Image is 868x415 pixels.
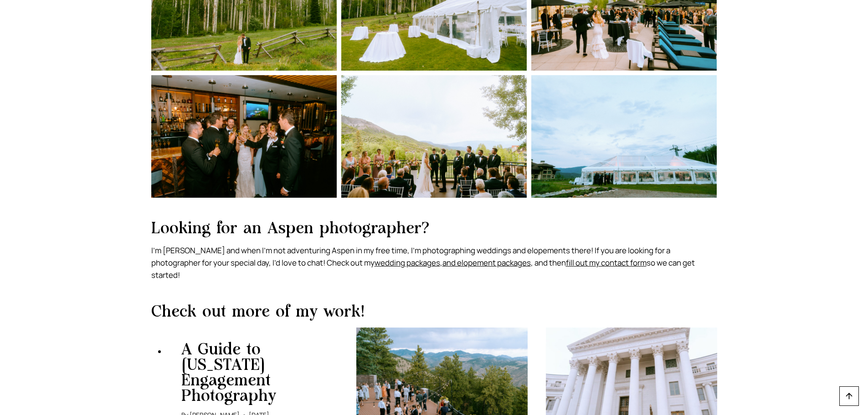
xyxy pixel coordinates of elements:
a: wedding packages [375,257,440,268]
a: fill out my contact form [566,257,647,268]
a: A Guide to [US_STATE] Engagement Photography [181,342,276,404]
h2: Check out more of my work! [151,304,717,320]
a: Scroll to top [839,386,859,406]
a: and elopement packages [442,257,531,268]
p: I’m [PERSON_NAME] and when I’m not adventuring Aspen in my free time, I’m photographing weddings ... [151,244,717,282]
h2: Looking for an Aspen photographer? [151,221,717,236]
